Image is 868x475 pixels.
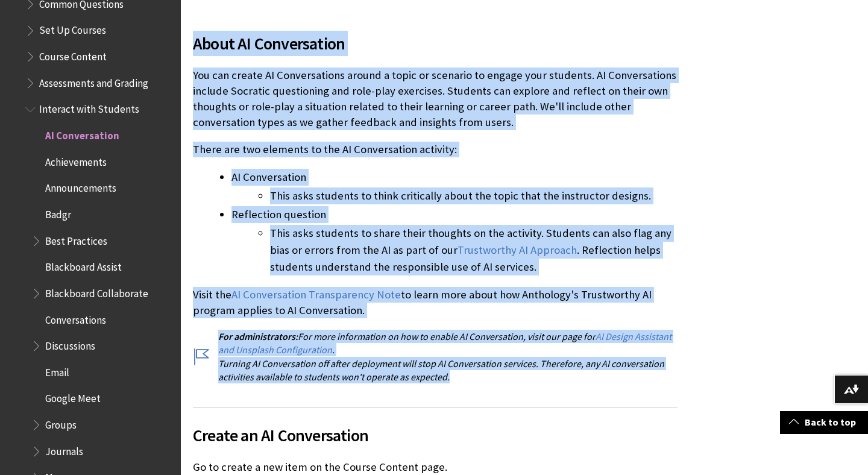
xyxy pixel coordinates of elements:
a: Trustworthy AI Approach [458,243,577,257]
li: This asks students to think critically about the topic that the instructor designs. [270,187,678,204]
span: About AI Conversation [193,31,678,56]
a: AI Design Assistant and Unsplash Configuration [218,330,671,356]
span: Journals [45,441,83,458]
p: For more information on how to enable AI Conversation, visit our page for . Turning AI Conversati... [193,330,678,384]
span: Blackboard Assist [45,257,122,273]
span: Interact with Students [39,99,139,116]
span: Badgr [45,204,71,221]
span: Discussions [45,336,95,352]
span: Course Content [39,46,107,63]
span: For administrators: [218,330,298,342]
span: Announcements [45,178,116,195]
li: Reflection question [231,206,678,275]
a: Back to top [780,411,868,433]
li: This asks students to share their thoughts on the activity. Students can also flag any bias or er... [270,225,678,275]
span: Achievements [45,152,107,168]
span: Assessments and Grading [39,73,148,89]
span: Groups [45,415,77,431]
span: Set Up Courses [39,20,106,37]
span: Best Practices [45,231,107,247]
li: AI Conversation [231,169,678,204]
span: Email [45,362,69,379]
p: Visit the to learn more about how Anthology's Trustworthy AI program applies to AI Conversation. [193,287,678,318]
span: AI Conversation [45,125,119,142]
a: AI Conversation Transparency Note [231,288,401,302]
span: Google Meet [45,389,101,405]
p: You can create AI Conversations around a topic or scenario to engage your students. AI Conversati... [193,68,678,131]
span: Blackboard Collaborate [45,283,148,300]
span: Create an AI Conversation [193,423,678,448]
span: Conversations [45,310,106,326]
p: Go to create a new item on the Course Content page. [193,459,678,475]
p: There are two elements to the AI Conversation activity: [193,142,678,157]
